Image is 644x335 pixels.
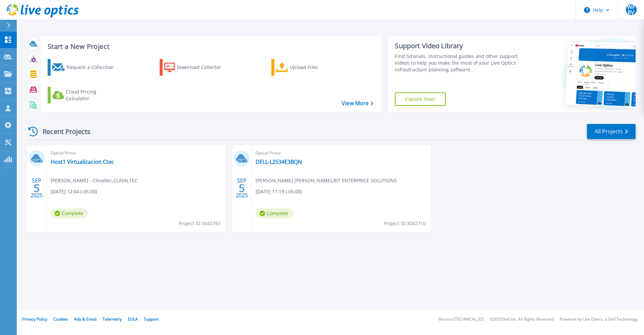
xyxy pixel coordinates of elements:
[30,176,43,200] div: SEP 2025
[395,53,521,73] div: Find tutorials, instructional guides and other support videos to help you make the most of your L...
[66,88,119,102] div: Cloud Pricing Calculator
[74,316,97,322] a: Ads & Email
[256,188,302,195] span: [DATE] 11:19 (-05:00)
[144,316,159,322] a: Support
[160,59,234,76] a: Download Collector
[48,87,122,104] a: Cloud Pricing Calculator
[51,208,88,218] span: Complete
[48,59,122,76] a: Request a Collection
[395,92,446,106] a: Explore Now!
[235,176,248,200] div: SEP 2025
[179,220,220,227] span: Project ID: 3042783
[342,100,373,107] a: View More
[438,317,484,322] li: Version: [TECHNICAL_ID]
[271,59,346,76] a: Upload Files
[560,317,638,322] li: Powered by Live Optics, a Dell Technology
[256,177,397,184] span: [PERSON_NAME] [PERSON_NAME] , RIT ENTERPRICE SOLUTIONS
[51,149,221,157] span: Optical Prime
[626,4,637,15] span: WFRV
[48,43,373,50] h3: Start a New Project
[103,316,122,322] a: Telemetry
[128,316,138,322] a: EULA
[490,317,554,322] li: © 2025 Dell Inc. All Rights Reserved
[256,158,302,165] a: DELL-L2534E3BQN
[384,220,426,227] span: Project ID: 3042710
[256,149,426,157] span: Optical Prime
[395,42,521,50] div: Support Video Library
[53,316,68,322] a: Cookies
[22,316,47,322] a: Privacy Policy
[51,158,114,165] a: Host1 Virtualizacion Ctec
[51,177,138,184] span: [PERSON_NAME] - Clinaltec , CLINALTEC
[67,61,120,74] div: Request a Collection
[239,185,245,191] span: 5
[34,185,40,191] span: 5
[587,124,636,139] a: All Projects
[26,123,100,140] div: Recent Projects
[290,61,343,74] div: Upload Files
[256,208,293,218] span: Complete
[177,61,230,74] div: Download Collector
[51,188,97,195] span: [DATE] 12:04 (-05:00)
